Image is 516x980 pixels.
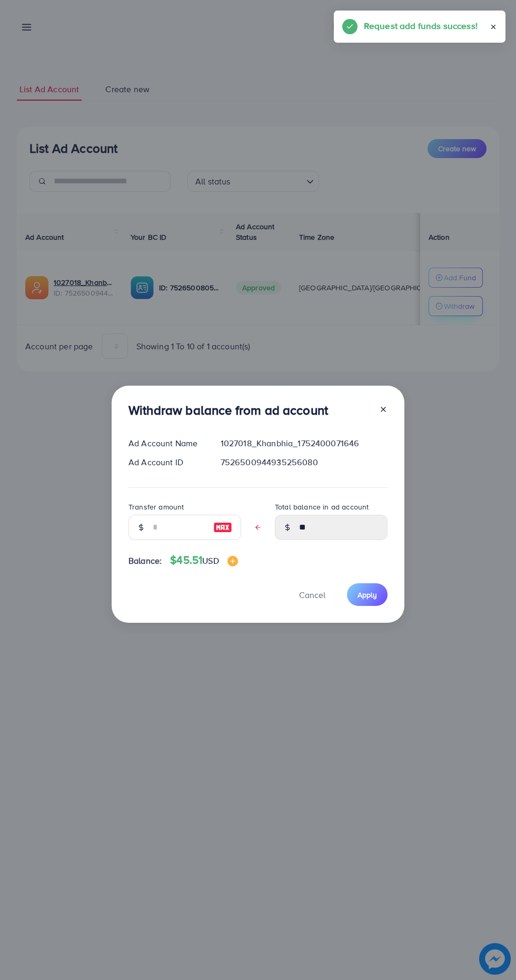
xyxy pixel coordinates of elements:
[213,521,232,534] img: image
[120,437,212,449] div: Ad Account Name
[358,590,377,600] span: Apply
[128,555,162,567] span: Balance:
[212,437,396,449] div: 1027018_Khanbhia_1752400071646
[275,502,369,512] label: Total balance in ad account
[128,502,184,512] label: Transfer amount
[212,456,396,468] div: 7526500944935256080
[202,555,219,566] span: USD
[128,403,328,418] h3: Withdraw balance from ad account
[170,554,237,567] h4: $45.51
[227,556,238,566] img: image
[364,19,478,33] h5: Request add funds success!
[347,583,388,606] button: Apply
[286,583,339,606] button: Cancel
[120,456,212,468] div: Ad Account ID
[299,589,325,601] span: Cancel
